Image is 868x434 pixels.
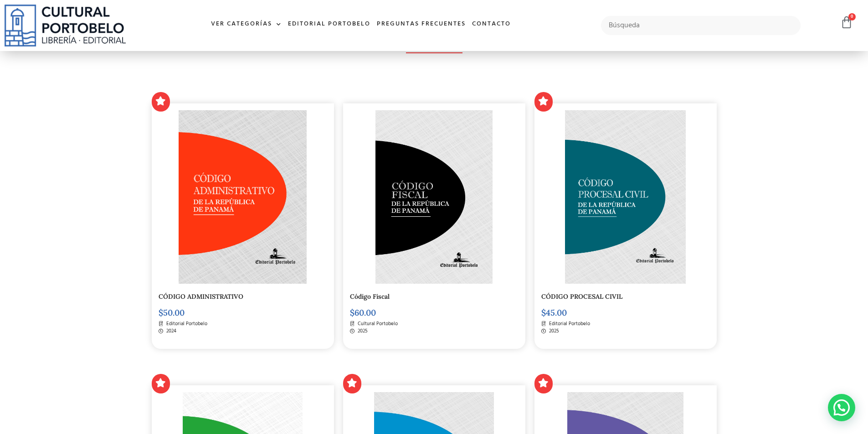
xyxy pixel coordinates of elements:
span: 2025 [355,327,368,335]
span: 2025 [547,327,559,335]
span: Editorial Portobelo [164,320,207,328]
span: 2024 [164,327,176,335]
bdi: 45.00 [541,307,567,318]
a: 0 [840,16,853,29]
a: Contacto [469,15,514,34]
bdi: 60.00 [350,307,376,318]
img: CD-000-PORTADA-CODIGO-FISCAL [375,110,492,284]
img: CODIGO 05 PORTADA ADMINISTRATIVO _Mesa de trabajo 1-01 [179,110,307,284]
a: Editorial Portobelo [285,15,374,34]
bdi: 50.00 [159,307,185,318]
img: CODIGO 00 PORTADA PROCESAL CIVIL _Mesa de trabajo 1 [565,110,685,284]
a: Preguntas frecuentes [374,15,469,34]
span: $ [159,307,163,318]
span: $ [350,307,354,318]
span: Editorial Portobelo [547,320,590,328]
a: CÓDIGO ADMINISTRATIVO [159,292,243,301]
a: Código Fiscal [350,292,390,301]
input: Búsqueda [601,16,801,35]
a: CÓDIGO PROCESAL CIVIL [541,292,622,301]
a: Ver Categorías [208,15,285,34]
span: 0 [848,13,856,20]
span: $ [541,307,546,318]
span: Cultural Portobelo [355,320,398,328]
